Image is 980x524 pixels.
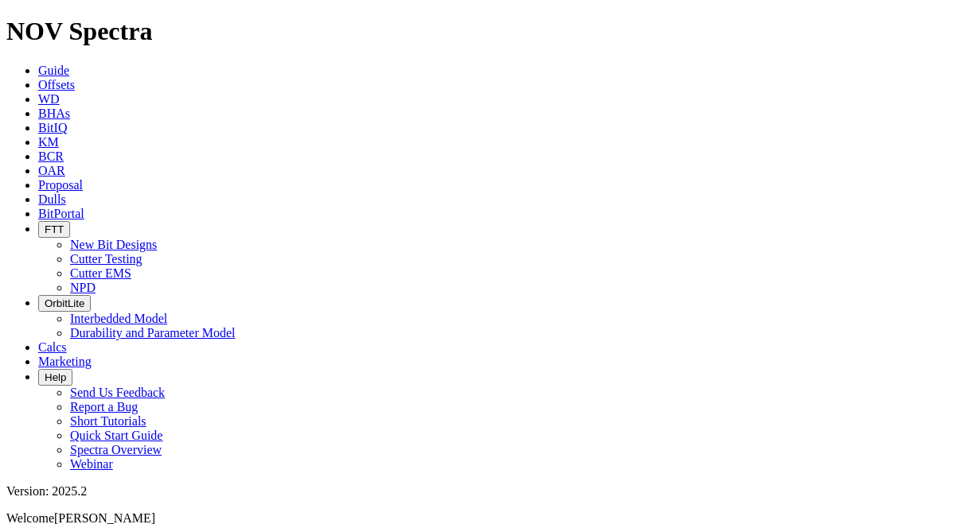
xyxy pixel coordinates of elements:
a: WD [38,92,60,106]
span: OrbitLite [45,297,84,309]
a: BitPortal [38,207,84,220]
a: BHAs [38,107,70,120]
a: Calcs [38,340,67,354]
a: Send Us Feedback [70,386,165,399]
a: OAR [38,164,65,177]
a: Short Tutorials [70,414,146,428]
a: BCR [38,149,64,163]
button: Help [38,369,72,386]
a: Cutter EMS [70,266,131,280]
a: Durability and Parameter Model [70,326,236,340]
a: Proposal [38,178,83,192]
a: NPD [70,281,96,294]
a: New Bit Designs [70,238,157,251]
a: Interbedded Model [70,312,167,325]
button: OrbitLite [38,295,91,312]
a: Quick Start Guide [70,429,162,442]
h1: NOV Spectra [6,17,974,46]
a: Report a Bug [70,400,138,413]
a: Guide [38,64,69,77]
a: KM [38,135,59,149]
div: Version: 2025.2 [6,484,974,499]
a: Dulls [38,192,66,206]
a: Marketing [38,355,92,368]
span: Help [45,371,66,383]
a: Spectra Overview [70,443,162,456]
a: BitIQ [38,121,67,134]
a: Webinar [70,457,113,471]
span: FTT [45,223,64,235]
a: Offsets [38,78,75,91]
a: Cutter Testing [70,252,143,266]
button: FTT [38,221,70,238]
